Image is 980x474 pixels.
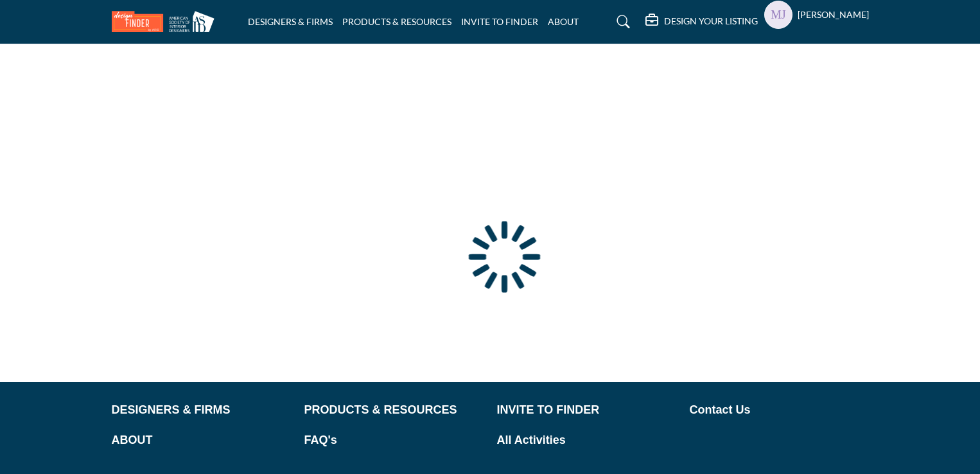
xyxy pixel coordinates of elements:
[604,12,638,32] a: Search
[248,16,333,27] a: DESIGNERS & FIRMS
[304,401,484,419] a: PRODUCTS & RESOURCES
[342,16,451,27] a: PRODUCTS & RESOURCES
[548,16,579,27] a: ABOUT
[497,401,676,419] a: INVITE TO FINDER
[461,16,538,27] a: INVITE TO FINDER
[112,401,291,419] a: DESIGNERS & FIRMS
[645,14,758,30] div: DESIGN YOUR LISTING
[798,8,869,21] h5: [PERSON_NAME]
[664,15,758,27] h5: DESIGN YOUR LISTING
[304,432,484,449] a: FAQ's
[690,401,869,419] a: Contact Us
[112,432,291,449] a: ABOUT
[497,432,676,449] a: All Activities
[764,1,792,29] button: Show hide supplier dropdown
[112,11,221,32] img: Site Logo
